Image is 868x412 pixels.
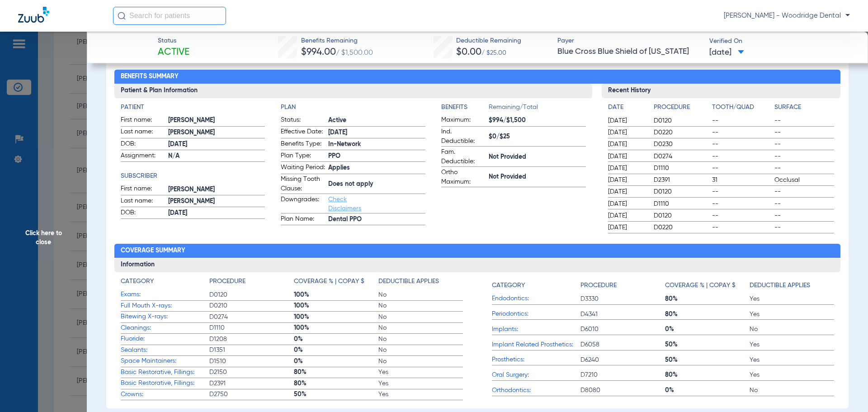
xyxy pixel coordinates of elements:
[608,103,646,112] h4: Date
[712,175,772,185] span: 31
[281,195,325,213] span: Downgrades:
[328,163,425,173] span: Applies
[114,84,592,98] h3: Patient & Plan Information
[481,50,506,56] span: / $25.00
[492,309,580,319] span: Periodontics:
[121,277,209,289] app-breakdown-title: Category
[158,46,189,59] span: Active
[294,357,378,366] span: 0%
[121,184,165,195] span: First name:
[114,70,841,84] h2: Benefits Summary
[168,116,265,125] span: [PERSON_NAME]
[378,335,463,344] span: No
[580,277,665,294] app-breakdown-title: Procedure
[168,185,265,194] span: [PERSON_NAME]
[121,171,265,181] app-breakdown-title: Subscriber
[712,187,772,196] span: --
[328,128,425,137] span: [DATE]
[209,368,294,377] span: D2150
[121,151,165,162] span: Assignment:
[456,36,521,46] span: Deductible Remaining
[602,84,841,98] h3: Recent History
[608,211,646,220] span: [DATE]
[121,139,165,150] span: DOB:
[18,7,49,23] img: Zuub Logo
[168,197,265,206] span: [PERSON_NAME]
[294,290,378,299] span: 100%
[209,390,294,399] span: D2750
[608,103,646,115] app-breakdown-title: Date
[209,290,294,299] span: D0120
[441,103,489,115] app-breakdown-title: Benefits
[281,214,325,225] span: Plan Name:
[608,116,646,125] span: [DATE]
[378,323,463,332] span: No
[378,357,463,366] span: No
[724,11,850,20] span: [PERSON_NAME] - Woodridge Dental
[580,370,665,379] span: D7210
[654,175,709,185] span: D2391
[774,128,834,137] span: --
[281,163,325,174] span: Waiting Period:
[712,140,772,149] span: --
[654,187,709,196] span: D0120
[608,152,646,161] span: [DATE]
[712,128,772,137] span: --
[294,368,378,377] span: 80%
[654,103,709,112] h4: Procedure
[492,340,580,350] span: Implant Related Prosthetics:
[608,187,646,196] span: [DATE]
[301,47,336,57] span: $994.00
[441,115,486,126] span: Maximum:
[654,103,709,115] app-breakdown-title: Procedure
[580,340,665,349] span: D6058
[328,116,425,125] span: Active
[712,116,772,125] span: --
[209,335,294,344] span: D1208
[712,199,772,208] span: --
[712,152,772,161] span: --
[209,277,245,286] h4: Procedure
[121,334,209,344] span: Fluoride:
[665,325,750,334] span: 0%
[750,340,834,349] span: Yes
[294,277,364,286] h4: Coverage % | Copay $
[328,152,425,161] span: PPO
[114,244,841,258] h2: Coverage Summary
[580,310,665,319] span: D4341
[608,175,646,185] span: [DATE]
[750,386,834,395] span: No
[121,208,165,219] span: DOB:
[712,223,772,232] span: --
[750,277,834,294] app-breakdown-title: Deductible Applies
[774,103,834,112] h4: Surface
[441,168,486,187] span: Ortho Maximum:
[750,370,834,379] span: Yes
[750,355,834,365] span: Yes
[665,277,750,294] app-breakdown-title: Coverage % | Copay $
[712,103,772,112] h4: Tooth/Quad
[709,37,854,46] span: Verified On
[654,199,709,208] span: D1110
[441,147,486,166] span: Fam. Deductible:
[709,47,744,58] span: [DATE]
[209,277,294,289] app-breakdown-title: Procedure
[774,199,834,208] span: --
[774,187,834,196] span: --
[118,12,126,20] img: Search Icon
[121,196,165,207] span: Last name:
[378,313,463,322] span: No
[774,211,834,220] span: --
[492,386,580,395] span: Orthodontics:
[378,277,439,286] h4: Deductible Applies
[209,357,294,366] span: D1510
[774,103,834,115] app-breakdown-title: Surface
[774,223,834,232] span: --
[281,175,325,194] span: Missing Tooth Clause:
[168,152,265,161] span: N/A
[557,36,702,46] span: Payer
[121,312,209,322] span: Bitewing X-rays:
[750,281,810,290] h4: Deductible Applies
[301,36,373,46] span: Benefits Remaining
[209,301,294,310] span: D0210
